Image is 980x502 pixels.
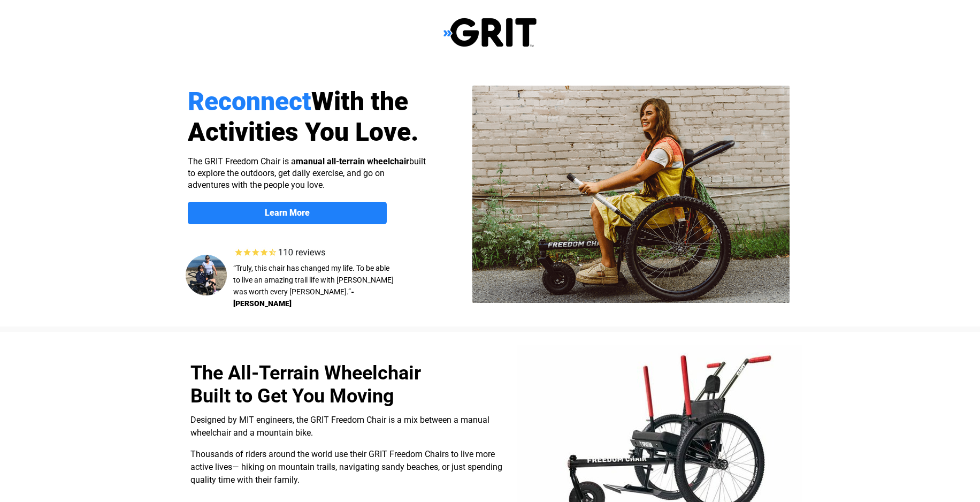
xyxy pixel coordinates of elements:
span: With the [311,86,408,117]
span: “Truly, this chair has changed my life. To be able to live an amazing trail life with [PERSON_NAM... [233,264,394,296]
span: Designed by MIT engineers, the GRIT Freedom Chair is a mix between a manual wheelchair and a moun... [190,415,489,438]
a: Learn More [188,202,387,224]
span: Thousands of riders around the world use their GRIT Freedom Chairs to live more active lives— hik... [190,449,502,485]
span: The GRIT Freedom Chair is a built to explore the outdoors, get daily exercise, and go on adventur... [188,156,426,190]
strong: manual all-terrain wheelchair [296,156,409,166]
span: Reconnect [188,86,311,117]
strong: Learn More [265,208,310,218]
span: The All-Terrain Wheelchair Built to Get You Moving [190,362,421,407]
span: Activities You Love. [188,117,419,147]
